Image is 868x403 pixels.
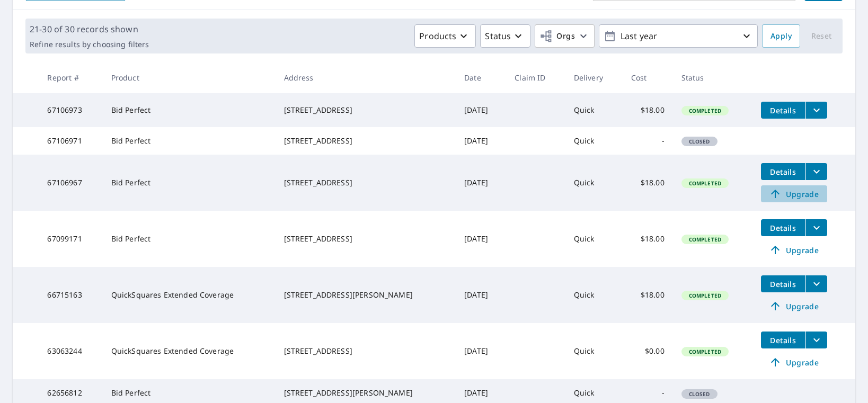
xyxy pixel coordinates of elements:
td: $18.00 [623,211,673,267]
span: Closed [683,138,716,145]
span: Completed [683,107,728,114]
td: QuickSquares Extended Coverage [103,323,276,379]
button: Last year [599,24,758,48]
p: Last year [616,27,740,46]
a: Upgrade [761,354,827,371]
td: Bid Perfect [103,155,276,211]
td: Bid Perfect [103,211,276,267]
th: Product [103,62,276,93]
td: $0.00 [623,323,673,379]
div: [STREET_ADDRESS] [284,346,448,356]
td: Bid Perfect [103,127,276,155]
span: Apply [770,30,792,43]
th: Date [456,62,506,93]
span: Upgrade [767,300,821,312]
button: detailsBtn-67106967 [761,163,805,180]
button: Products [414,24,476,48]
td: Quick [565,323,623,379]
button: filesDropdownBtn-67099171 [805,219,827,236]
span: Details [767,105,799,115]
span: Completed [683,348,728,355]
div: [STREET_ADDRESS][PERSON_NAME] [284,290,448,300]
span: Details [767,167,799,177]
td: $18.00 [623,155,673,211]
span: Details [767,279,799,289]
div: [STREET_ADDRESS] [284,105,448,115]
td: - [623,127,673,155]
button: filesDropdownBtn-67106973 [805,102,827,119]
button: Apply [762,24,800,48]
td: 67099171 [39,211,102,267]
button: filesDropdownBtn-66715163 [805,275,827,292]
td: Quick [565,127,623,155]
a: Upgrade [761,298,827,315]
td: 63063244 [39,323,102,379]
button: detailsBtn-66715163 [761,275,805,292]
th: Delivery [565,62,623,93]
p: 21-30 of 30 records shown [30,23,149,35]
button: Orgs [535,24,595,48]
td: Quick [565,93,623,127]
td: 66715163 [39,267,102,323]
td: [DATE] [456,323,506,379]
td: Quick [565,155,623,211]
div: [STREET_ADDRESS] [284,177,448,188]
span: Completed [683,292,728,299]
div: [STREET_ADDRESS] [284,136,448,146]
th: Claim ID [506,62,565,93]
button: detailsBtn-67099171 [761,219,805,236]
a: Upgrade [761,185,827,202]
button: filesDropdownBtn-63063244 [805,332,827,348]
button: detailsBtn-63063244 [761,332,805,348]
th: Status [673,62,752,93]
span: Completed [683,236,728,243]
span: Completed [683,180,728,187]
td: [DATE] [456,155,506,211]
td: [DATE] [456,127,506,155]
td: 67106973 [39,93,102,127]
span: Closed [683,390,716,398]
td: Quick [565,211,623,267]
td: [DATE] [456,93,506,127]
span: Details [767,335,799,345]
td: 67106967 [39,155,102,211]
div: [STREET_ADDRESS][PERSON_NAME] [284,388,448,398]
td: QuickSquares Extended Coverage [103,267,276,323]
th: Report # [39,62,102,93]
th: Cost [623,62,673,93]
p: Refine results by choosing filters [30,40,149,49]
div: [STREET_ADDRESS] [284,234,448,244]
td: [DATE] [456,267,506,323]
th: Address [276,62,456,93]
button: detailsBtn-67106973 [761,102,805,119]
td: 67106971 [39,127,102,155]
button: Status [480,24,530,48]
td: [DATE] [456,211,506,267]
span: Details [767,223,799,233]
td: $18.00 [623,267,673,323]
span: Upgrade [767,244,821,256]
span: Upgrade [767,356,821,369]
td: Quick [565,267,623,323]
p: Status [485,30,511,42]
td: Bid Perfect [103,93,276,127]
a: Upgrade [761,241,827,258]
td: $18.00 [623,93,673,127]
button: filesDropdownBtn-67106967 [805,163,827,180]
p: Products [419,30,456,42]
span: Orgs [539,30,575,43]
span: Upgrade [767,187,821,200]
